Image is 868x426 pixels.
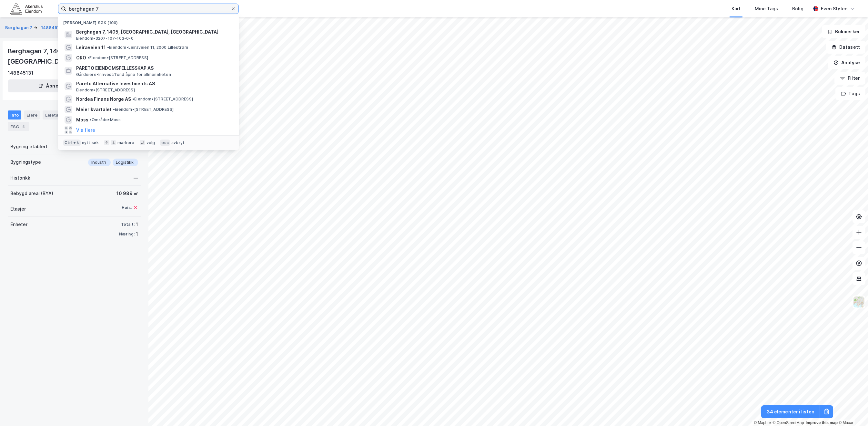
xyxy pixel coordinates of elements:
[136,230,138,238] div: 1
[761,405,820,418] button: 34 elementer i listen
[171,140,185,145] div: avbryt
[732,5,741,13] div: Kart
[107,45,109,50] span: •
[113,107,174,112] span: Eiendom • [STREET_ADDRESS]
[117,140,134,145] div: markere
[132,97,134,101] span: •
[113,107,115,112] span: •
[76,36,134,41] span: Eiendom • 3207-107-103-0-0
[116,190,138,197] div: 10 989 ㎡
[160,140,170,146] div: esc
[853,296,865,308] img: Z
[5,25,34,31] button: Berghagan 7
[828,56,865,69] button: Analyse
[806,421,838,425] a: Improve this map
[8,46,130,67] div: Berghagan 7, 1405, [GEOGRAPHIC_DATA]
[76,88,135,93] span: Eiendom • [STREET_ADDRESS]
[121,222,135,227] div: Totalt:
[87,55,89,60] span: •
[76,95,131,103] span: Nordea Finans Norge AS
[826,41,865,54] button: Datasett
[63,140,81,146] div: Ctrl + k
[58,15,239,27] div: [PERSON_NAME] søk (100)
[835,87,865,100] button: Tags
[10,205,26,213] div: Etasjer
[76,28,231,36] span: Berghagan 7, 1405, [GEOGRAPHIC_DATA], [GEOGRAPHIC_DATA]
[821,5,847,13] div: Even Stølen
[20,123,27,130] div: 4
[76,44,106,51] span: Leiraveien 11
[755,5,778,13] div: Mine Tags
[76,72,171,77] span: Gårdeiere • Innvest/fond åpne for allmennheten
[792,5,803,13] div: Bolig
[10,158,41,166] div: Bygningstype
[134,174,138,182] div: —
[10,143,47,151] div: Bygning etablert
[76,80,231,88] span: Pareto Alternative Investments AS
[82,140,99,145] div: nytt søk
[10,3,43,14] img: akershus-eiendom-logo.9091f326c980b4bce74ccdd9f866810c.svg
[10,190,53,197] div: Bebygd areal (BYA)
[107,45,188,50] span: Eiendom • Leiraveien 11, 2000 Lillestrøm
[76,106,112,113] span: Meierikvartalet
[132,97,193,102] span: Eiendom • [STREET_ADDRESS]
[8,69,34,77] div: 148845131
[8,79,110,92] button: Åpne i ny fane
[136,221,138,228] div: 1
[836,395,868,426] iframe: Chat Widget
[10,174,30,182] div: Historikk
[90,117,121,122] span: Område • Moss
[87,55,148,60] span: Eiendom • [STREET_ADDRESS]
[76,116,88,124] span: Moss
[822,25,865,38] button: Bokmerker
[76,64,231,72] span: PARETO EIENDOMSFELLESSKAP AS
[66,4,231,14] input: Søk på adresse, matrikkel, gårdeiere, leietakere eller personer
[122,205,132,210] div: Heis:
[90,117,92,122] span: •
[8,122,29,131] div: ESG
[834,72,865,85] button: Filter
[119,232,135,237] div: Næring:
[773,421,804,425] a: OpenStreetMap
[76,126,95,134] button: Vis flere
[10,221,27,228] div: Enheter
[76,54,86,62] span: ORO
[8,110,21,119] div: Info
[836,395,868,426] div: Kontrollprogram for chat
[146,140,155,145] div: velg
[43,110,78,119] div: Leietakere
[754,421,772,425] a: Mapbox
[41,25,66,31] button: 148845123
[24,110,40,119] div: Eiere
